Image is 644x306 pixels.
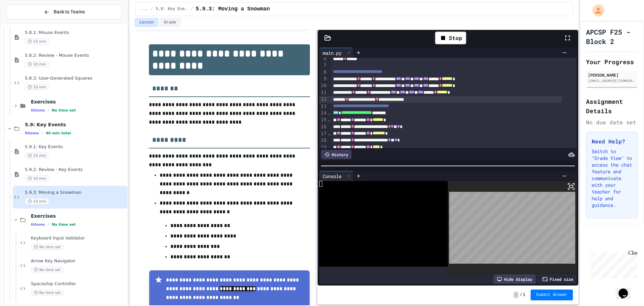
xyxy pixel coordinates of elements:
iframe: chat widget [616,279,637,299]
span: • [48,222,49,227]
div: main.py [319,49,345,56]
div: My Account [585,3,606,18]
h2: Your Progress [586,57,638,67]
div: 7 [319,62,328,69]
span: 15 min [25,198,49,205]
span: Exercises [31,99,126,105]
div: [EMAIL_ADDRESS][DOMAIN_NAME] [588,78,636,83]
div: 8 [319,69,328,76]
span: • [42,130,43,136]
div: 10 [319,82,328,89]
span: 10 min [25,84,49,90]
div: 16 [319,124,328,130]
span: 5.9.3: Moving a Snowman [196,5,270,13]
h2: Assignment Details [586,97,638,116]
h1: APCSP F25 - Block 2 [586,27,638,46]
div: main.py [319,48,353,58]
span: 10 min [25,61,49,68]
span: 5.9: Key Events [25,122,126,128]
span: No time set [31,244,64,250]
span: 9 items [25,131,39,135]
div: 19 [319,144,328,151]
span: 6 items [31,108,45,113]
span: Back to Teams [54,8,85,15]
span: 5.9.1: Key Events [25,144,126,150]
span: 40 min total [46,131,71,135]
span: Fold line [327,131,331,136]
h3: Need Help? [592,137,632,145]
span: Spaceship Controller [31,281,126,287]
span: Fold line [327,117,331,122]
div: 6 [319,55,328,62]
span: 5.9.3: Moving a Snowman [25,190,126,195]
span: 5.8.3: User-Generated Squares [25,76,126,81]
div: History [321,150,352,159]
div: 18 [319,137,328,144]
span: 5.9: Key Events [156,6,188,12]
span: No time set [52,108,76,113]
div: Hide display [493,274,536,284]
div: Chat with us now!Close [3,3,46,43]
button: Submit Answer [531,290,573,300]
div: Console [319,173,345,180]
span: 15 min [25,152,49,159]
span: - [514,292,519,298]
span: 5.9.2: Review - Key Events [25,167,126,173]
span: 1 [523,292,525,298]
button: Grade [160,18,180,27]
div: Fixed size [539,274,577,284]
span: No time set [52,222,76,227]
span: Arrow Key Navigator [31,258,126,264]
span: 5.8.1: Mouse Events [25,30,126,36]
span: • [48,107,49,113]
span: Exercises [31,213,126,219]
span: 6 items [31,222,45,227]
span: No time set [31,290,64,296]
div: 14 [319,110,328,117]
button: Lesson [135,18,158,27]
div: 12 [319,96,328,103]
div: Console [319,171,353,181]
span: 5.8.2: Review - Mouse Events [25,53,126,58]
span: No time set [31,267,64,273]
div: Stop [435,32,466,44]
button: Back to Teams [6,5,122,19]
span: Fold line [327,144,331,150]
div: No due date set [586,118,638,126]
span: / [151,6,153,12]
div: 11 [319,89,328,96]
div: 15 [319,117,328,123]
span: / [191,6,193,12]
span: 10 min [25,175,49,182]
span: Keyboard Input Validator [31,235,126,241]
iframe: chat widget [588,250,637,278]
div: [PERSON_NAME] [588,72,636,78]
span: Fold line [327,110,331,116]
div: 17 [319,130,328,137]
p: Switch to "Grade View" to access the chat feature and communicate with your teacher for help and ... [592,148,632,209]
span: 15 min [25,38,49,45]
div: 9 [319,76,328,82]
div: 13 [319,103,328,110]
span: Submit Answer [536,292,568,298]
span: / [520,292,522,298]
span: ... [141,6,148,12]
